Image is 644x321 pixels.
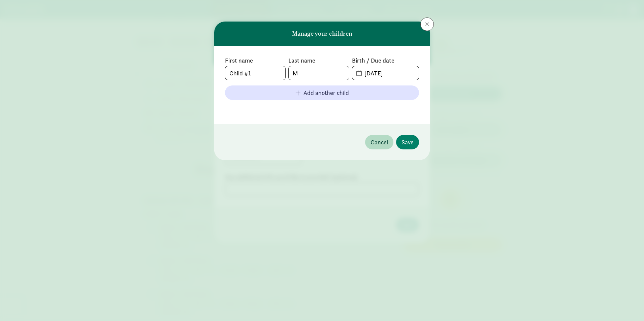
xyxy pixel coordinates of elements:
span: Add another child [303,88,349,97]
label: Last name [288,57,349,65]
button: Add another child [225,85,419,100]
span: Save [401,138,414,147]
label: Birth / Due date [352,57,419,65]
span: Cancel [371,138,388,147]
input: MM-DD-YYYY [360,66,419,80]
button: Cancel [365,135,393,149]
label: First name [225,57,286,65]
h6: Manage your children [292,30,352,37]
button: Save [396,135,419,149]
